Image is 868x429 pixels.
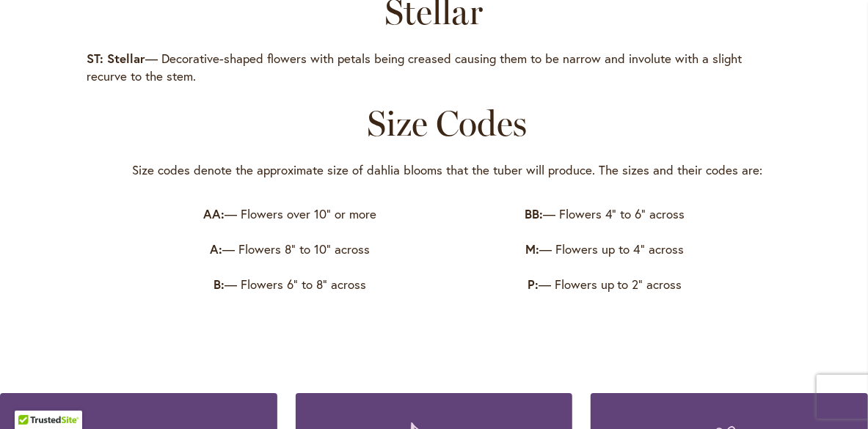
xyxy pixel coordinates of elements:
[525,241,539,257] strong: M:
[132,103,762,144] h2: Size Codes
[141,205,439,223] p: — Flowers over 10" or more
[456,205,754,223] p: — Flowers 4" to 6" across
[141,241,439,258] p: — Flowers 8" to 10" across
[210,241,222,257] strong: A:
[87,50,781,85] p: — Decorative-shaped flowers with petals being creased causing them to be narrow and involute with...
[456,241,754,258] p: — Flowers up to 4" across
[132,161,762,179] p: Size codes denote the approximate size of dahlia blooms that the tuber will produce. The sizes an...
[456,276,754,293] p: — Flowers up to 2" across
[87,50,145,67] strong: ST: Stellar
[141,276,439,293] p: — Flowers 6" to 8" across
[525,205,543,222] strong: BB:
[528,276,539,293] strong: P:
[203,205,225,222] strong: AA:
[214,276,225,293] strong: B:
